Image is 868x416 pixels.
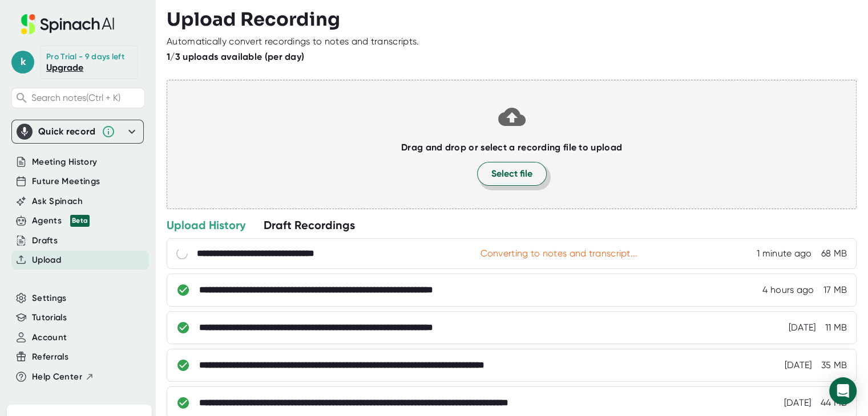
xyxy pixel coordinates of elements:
[32,254,61,267] button: Upload
[46,62,83,73] a: Upgrade
[32,292,67,305] button: Settings
[32,156,97,169] button: Meeting History
[784,397,812,409] div: 8/10/2025, 4:28:48 PM
[480,248,637,259] div: Converting to notes and transcript...
[821,248,847,259] div: 68 MB
[46,52,124,62] div: Pro Trial - 9 days left
[11,51,34,74] span: k
[32,350,68,364] button: Referrals
[821,397,847,409] div: 44 MB
[32,175,100,188] button: Future Meetings
[32,311,67,324] button: Tutorials
[70,215,90,227] div: Beta
[32,195,83,208] button: Ask Spinach
[785,360,812,371] div: 8/10/2025, 4:29:57 PM
[32,331,67,344] button: Account
[789,322,816,333] div: 8/10/2025, 5:30:16 PM
[821,360,847,371] div: 35 MB
[757,248,812,259] div: 8/11/2025, 6:14:18 PM
[32,370,94,384] button: Help Center
[17,120,139,143] div: Quick record
[31,92,120,103] span: Search notes (Ctrl + K)
[167,9,857,30] h3: Upload Recording
[491,167,532,181] span: Select file
[32,234,58,247] button: Drafts
[167,36,419,47] div: Automatically convert recordings to notes and transcripts.
[264,218,355,233] div: Draft Recordings
[825,322,847,333] div: 11 MB
[401,142,622,153] b: Drag and drop or select a recording file to upload
[477,162,547,186] button: Select file
[38,126,96,137] div: Quick record
[32,214,90,227] div: Agents
[167,51,304,62] b: 1/3 uploads available (per day)
[829,377,857,405] div: Open Intercom Messenger
[32,214,90,227] button: Agents Beta
[823,284,847,296] div: 17 MB
[167,218,245,233] div: Upload History
[32,370,82,384] span: Help Center
[762,284,814,296] div: 8/11/2025, 1:48:47 PM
